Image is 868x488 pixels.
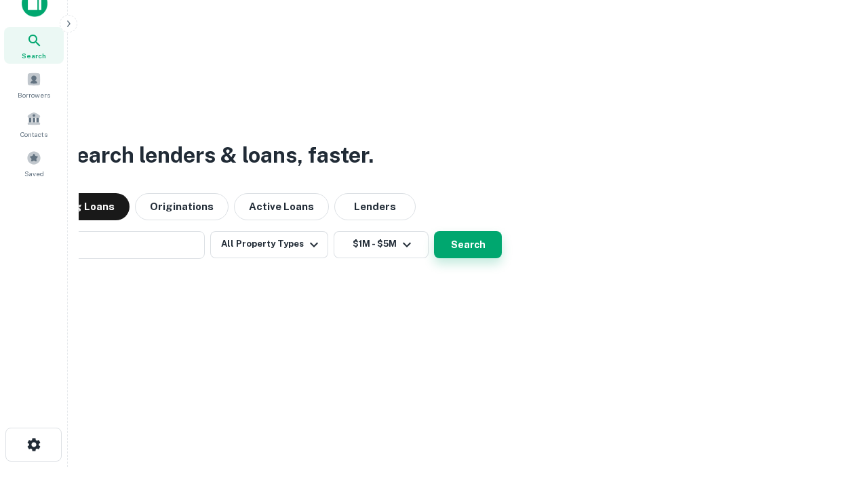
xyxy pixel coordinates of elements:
[334,231,429,258] button: $1M - $5M
[4,145,64,182] a: Saved
[20,129,47,140] span: Contacts
[4,106,64,142] a: Contacts
[4,27,64,64] a: Search
[135,193,229,220] button: Originations
[210,231,328,258] button: All Property Types
[62,139,374,171] h3: Search lenders & loans, faster.
[18,89,50,100] span: Borrowers
[334,193,416,220] button: Lenders
[24,168,44,179] span: Saved
[4,66,64,103] a: Borrowers
[434,231,502,258] button: Search
[800,380,868,445] iframe: Chat Widget
[22,50,46,61] span: Search
[234,193,329,220] button: Active Loans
